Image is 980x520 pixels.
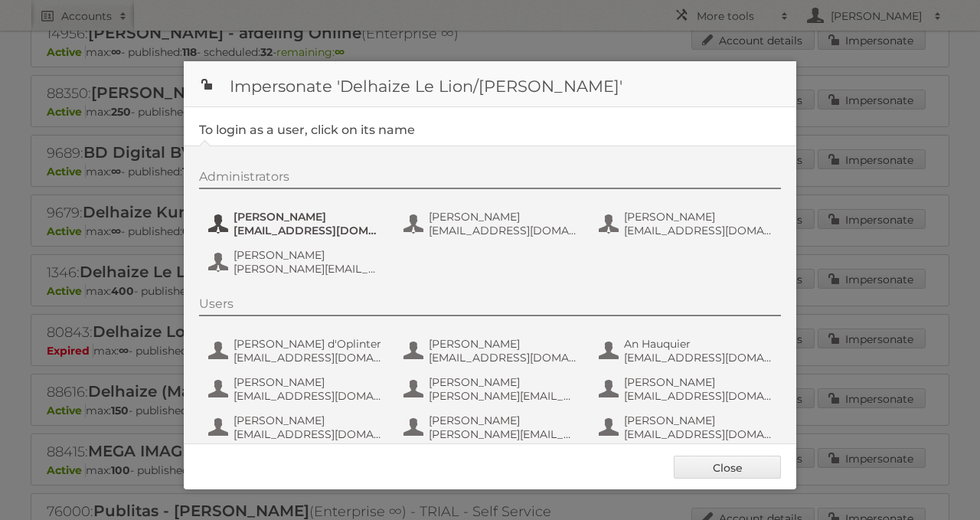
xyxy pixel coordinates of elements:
span: [PERSON_NAME] [429,337,577,351]
span: [PERSON_NAME][EMAIL_ADDRESS][DOMAIN_NAME] [234,262,382,276]
button: [PERSON_NAME] [EMAIL_ADDRESS][DOMAIN_NAME] [207,208,387,239]
span: [PERSON_NAME][EMAIL_ADDRESS][DOMAIN_NAME] [429,427,577,441]
span: [EMAIL_ADDRESS][DOMAIN_NAME] [429,224,577,237]
div: Users [199,296,781,316]
button: [PERSON_NAME] [EMAIL_ADDRESS][DOMAIN_NAME] [597,412,777,443]
span: [PERSON_NAME] [429,414,577,427]
button: [PERSON_NAME] [PERSON_NAME][EMAIL_ADDRESS][DOMAIN_NAME] [402,374,582,404]
span: [PERSON_NAME] [429,210,577,224]
span: [EMAIL_ADDRESS][DOMAIN_NAME] [624,224,773,237]
button: [PERSON_NAME] [EMAIL_ADDRESS][DOMAIN_NAME] [597,208,777,239]
span: [PERSON_NAME] [624,210,773,224]
span: [PERSON_NAME] [234,375,382,389]
span: [PERSON_NAME][EMAIL_ADDRESS][DOMAIN_NAME] [429,389,577,403]
span: [EMAIL_ADDRESS][DOMAIN_NAME] [234,389,382,403]
span: [PERSON_NAME] [234,414,382,427]
button: An Hauquier [EMAIL_ADDRESS][DOMAIN_NAME] [597,335,777,366]
span: [PERSON_NAME] d'Oplinter [234,337,382,351]
span: [PERSON_NAME] [429,375,577,389]
span: [EMAIL_ADDRESS][DOMAIN_NAME] [624,389,773,403]
button: [PERSON_NAME] [PERSON_NAME][EMAIL_ADDRESS][DOMAIN_NAME] [207,247,387,277]
button: [PERSON_NAME] [EMAIL_ADDRESS][DOMAIN_NAME] [207,412,387,443]
button: [PERSON_NAME] [EMAIL_ADDRESS][DOMAIN_NAME] [597,374,777,404]
span: [EMAIL_ADDRESS][DOMAIN_NAME] [234,427,382,441]
span: [PERSON_NAME] [234,248,382,262]
legend: To login as a user, click on its name [199,123,415,137]
button: [PERSON_NAME] [EMAIL_ADDRESS][DOMAIN_NAME] [402,335,582,366]
div: Administrators [199,169,781,189]
span: [EMAIL_ADDRESS][DOMAIN_NAME] [429,351,577,365]
span: [PERSON_NAME] [624,414,773,427]
a: Close [674,456,781,479]
span: [EMAIL_ADDRESS][DOMAIN_NAME] [624,351,773,365]
button: [PERSON_NAME] [EMAIL_ADDRESS][DOMAIN_NAME] [207,374,387,404]
button: [PERSON_NAME] [PERSON_NAME][EMAIL_ADDRESS][DOMAIN_NAME] [402,412,582,443]
span: [PERSON_NAME] [624,375,773,389]
button: [PERSON_NAME] d'Oplinter [EMAIL_ADDRESS][DOMAIN_NAME] [207,335,387,366]
span: An Hauquier [624,337,773,351]
span: [EMAIL_ADDRESS][DOMAIN_NAME] [234,351,382,365]
span: [PERSON_NAME] [234,210,382,224]
button: [PERSON_NAME] [EMAIL_ADDRESS][DOMAIN_NAME] [402,208,582,239]
span: [EMAIL_ADDRESS][DOMAIN_NAME] [234,224,382,237]
span: [EMAIL_ADDRESS][DOMAIN_NAME] [624,427,773,441]
h1: Impersonate 'Delhaize Le Lion/[PERSON_NAME]' [184,61,796,107]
